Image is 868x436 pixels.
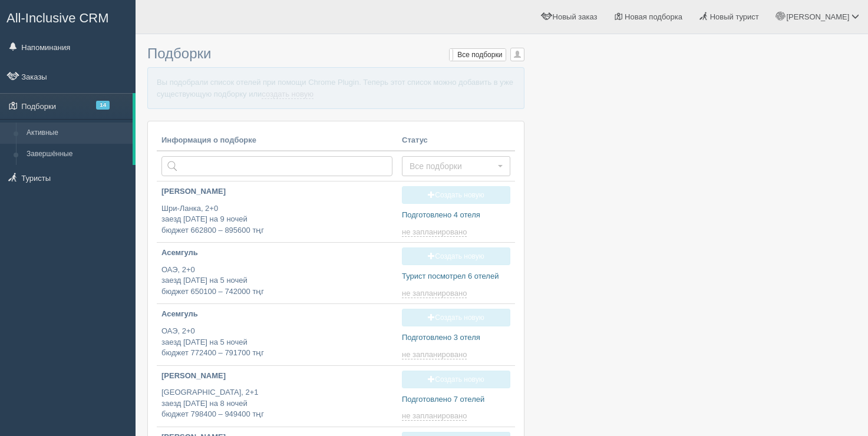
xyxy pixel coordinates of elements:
span: Новый заказ [553,12,598,21]
a: не запланировано [402,289,469,298]
a: не запланировано [402,411,469,421]
a: Создать новую [402,247,510,265]
button: Все подборки [402,156,510,176]
p: [GEOGRAPHIC_DATA], 2+1 заезд [DATE] на 8 ночей бюджет 798400 – 949400 тңг [161,387,392,420]
p: Подготовлено 3 отеля [402,332,510,343]
p: Вы подобрали список отелей при помощи Chrome Plugin. Теперь этот список можно добавить в уже суще... [147,67,524,108]
th: Информация о подборке [157,130,397,151]
p: [PERSON_NAME] [161,371,392,382]
a: [PERSON_NAME] Шри-Ланка, 2+0заезд [DATE] на 9 ночейбюджет 662800 – 895600 тңг [157,181,397,241]
input: Поиск по стране или туристу [161,156,392,176]
a: [PERSON_NAME] [GEOGRAPHIC_DATA], 2+1заезд [DATE] на 8 ночейбюджет 798400 – 949400 тңг [157,366,397,425]
p: ОАЭ, 2+0 заезд [DATE] на 5 ночей бюджет 772400 – 791700 тңг [161,326,392,359]
p: Шри-Ланка, 2+0 заезд [DATE] на 9 ночей бюджет 662800 – 895600 тңг [161,203,392,236]
span: [PERSON_NAME] [786,12,849,21]
a: не запланировано [402,350,469,359]
p: Турист посмотрел 6 отелей [402,271,510,282]
span: 14 [96,101,110,110]
p: Подготовлено 4 отеля [402,210,510,221]
span: не запланировано [402,289,467,298]
span: не запланировано [402,227,467,237]
p: [PERSON_NAME] [161,186,392,197]
span: Новая подборка [625,12,682,21]
a: создать новую [262,90,313,99]
a: Создать новую [402,371,510,388]
a: All-Inclusive CRM [1,1,135,33]
span: не запланировано [402,350,467,359]
th: Статус [397,130,515,151]
a: Завершённые [21,144,133,165]
a: Активные [21,123,133,144]
a: Создать новую [402,309,510,326]
p: ОАЭ, 2+0 заезд [DATE] на 5 ночей бюджет 650100 – 742000 тңг [161,265,392,298]
span: не запланировано [402,411,467,421]
a: Асемгуль ОАЭ, 2+0заезд [DATE] на 5 ночейбюджет 772400 – 791700 тңг [157,304,397,364]
a: не запланировано [402,227,469,237]
span: Все подборки [410,160,495,172]
p: Подготовлено 7 отелей [402,394,510,405]
p: Асемгуль [161,309,392,320]
label: Все подборки [450,49,506,61]
a: Асемгуль ОАЭ, 2+0заезд [DATE] на 5 ночейбюджет 650100 – 742000 тңг [157,243,397,302]
a: Создать новую [402,186,510,204]
p: Асемгуль [161,247,392,259]
span: Новый турист [710,12,759,21]
span: Подборки [147,45,211,61]
span: All-Inclusive CRM [6,11,109,25]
